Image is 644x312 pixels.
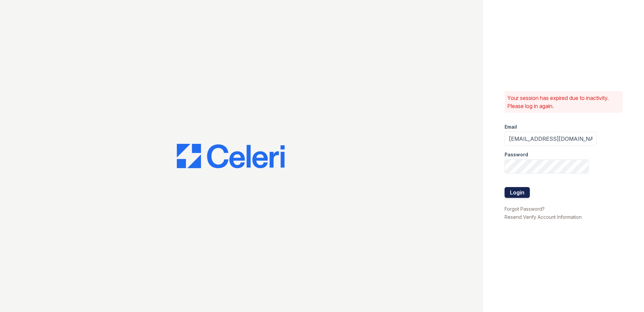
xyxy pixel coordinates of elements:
[505,206,545,212] a: Forgot Password?
[505,151,528,158] label: Password
[507,94,620,110] p: Your session has expired due to inactivity. Please log in again.
[505,187,530,198] button: Login
[505,214,582,220] a: Resend Verify Account Information
[177,144,285,168] img: CE_Logo_Blue-a8612792a0a2168367f1c8372b55b34899dd931a85d93a1a3d3e32e68fde9ad4.png
[505,124,517,130] label: Email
